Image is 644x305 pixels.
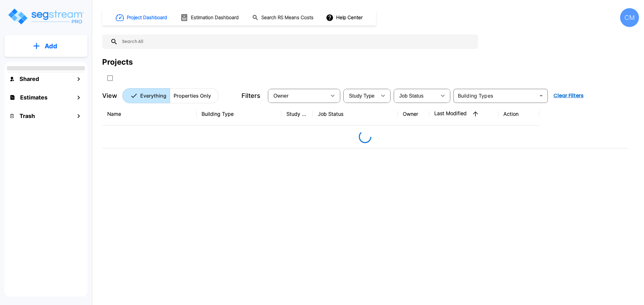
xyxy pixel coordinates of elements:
div: Projects [102,56,133,68]
input: Building Types [455,91,536,100]
h1: Estimates [20,93,47,102]
p: Filters [241,91,260,100]
th: Action [498,103,539,126]
button: Help Center [325,12,365,24]
h1: Shared [19,75,39,83]
span: Study Type [349,93,375,99]
span: Owner [274,93,289,99]
h1: Search RS Means Costs [261,14,314,21]
p: Add [45,41,57,51]
button: Open [537,91,546,100]
div: Platform [122,88,219,103]
th: Study Type [281,103,313,126]
button: Estimation Dashboard [178,11,242,24]
div: Select [345,87,377,104]
button: Project Dashboard [113,11,170,24]
p: Properties Only [174,92,211,99]
button: Add [4,37,87,55]
th: Name [102,103,197,126]
h1: Project Dashboard [127,14,167,21]
button: Properties Only [170,88,219,103]
button: SelectAll [104,72,116,84]
input: Search All [118,35,475,49]
th: Last Modified [429,103,498,126]
p: View [102,91,117,100]
div: CM [620,8,639,27]
h1: Trash [19,112,35,120]
th: Owner [398,103,429,126]
button: Clear Filters [551,89,586,102]
span: Job Status [399,93,424,99]
th: Building Type [197,103,281,126]
p: Everything [140,92,166,99]
button: Search RS Means Costs [250,12,317,24]
div: Select [395,87,436,104]
th: Job Status [313,103,398,126]
button: Everything [122,88,170,103]
img: Logo [7,8,84,25]
div: Select [269,87,326,104]
h1: Estimation Dashboard [191,14,239,21]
